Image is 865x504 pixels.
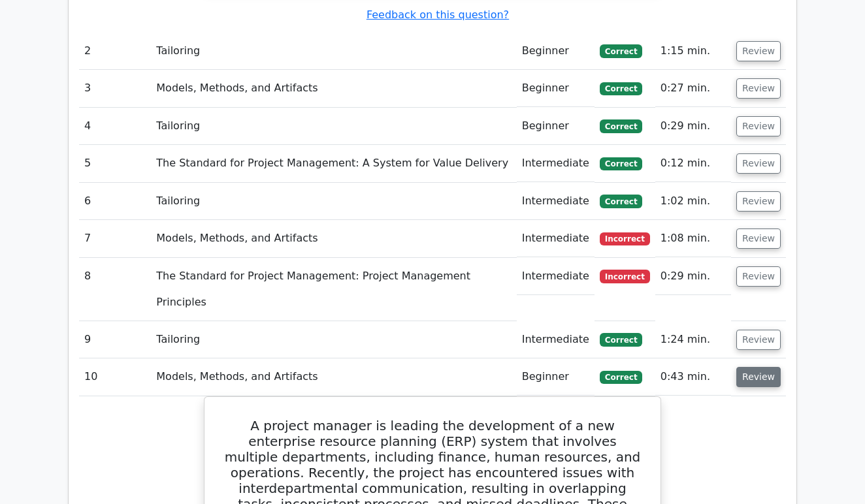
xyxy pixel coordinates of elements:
[79,220,151,257] td: 7
[736,191,781,212] button: Review
[600,333,642,346] span: Correct
[600,232,650,245] span: Incorrect
[517,321,595,358] td: Intermediate
[517,145,595,182] td: Intermediate
[79,108,151,145] td: 4
[151,108,516,145] td: Tailoring
[79,70,151,107] td: 3
[517,70,595,107] td: Beginner
[367,8,509,21] a: Feedback on this question?
[517,258,595,295] td: Intermediate
[736,41,781,61] button: Review
[655,33,731,70] td: 1:15 min.
[736,228,781,249] button: Review
[79,33,151,70] td: 2
[600,371,642,384] span: Correct
[736,330,781,350] button: Review
[655,258,731,295] td: 0:29 min.
[151,33,516,70] td: Tailoring
[79,358,151,396] td: 10
[600,157,642,170] span: Correct
[600,44,642,57] span: Correct
[655,321,731,358] td: 1:24 min.
[736,78,781,99] button: Review
[151,321,516,358] td: Tailoring
[79,145,151,182] td: 5
[517,183,595,220] td: Intermediate
[655,358,731,396] td: 0:43 min.
[600,270,650,283] span: Incorrect
[655,183,731,220] td: 1:02 min.
[151,183,516,220] td: Tailoring
[600,82,642,95] span: Correct
[736,266,781,287] button: Review
[655,108,731,145] td: 0:29 min.
[79,183,151,220] td: 6
[151,358,516,396] td: Models, Methods, and Artifacts
[517,358,595,396] td: Beginner
[79,321,151,358] td: 9
[151,258,516,321] td: The Standard for Project Management: Project Management Principles
[600,195,642,208] span: Correct
[79,258,151,321] td: 8
[655,220,731,257] td: 1:08 min.
[600,119,642,133] span: Correct
[151,70,516,107] td: Models, Methods, and Artifacts
[655,70,731,107] td: 0:27 min.
[517,220,595,257] td: Intermediate
[655,145,731,182] td: 0:12 min.
[736,153,781,174] button: Review
[736,367,781,387] button: Review
[736,116,781,136] button: Review
[517,108,595,145] td: Beginner
[151,145,516,182] td: The Standard for Project Management: A System for Value Delivery
[151,220,516,257] td: Models, Methods, and Artifacts
[517,33,595,70] td: Beginner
